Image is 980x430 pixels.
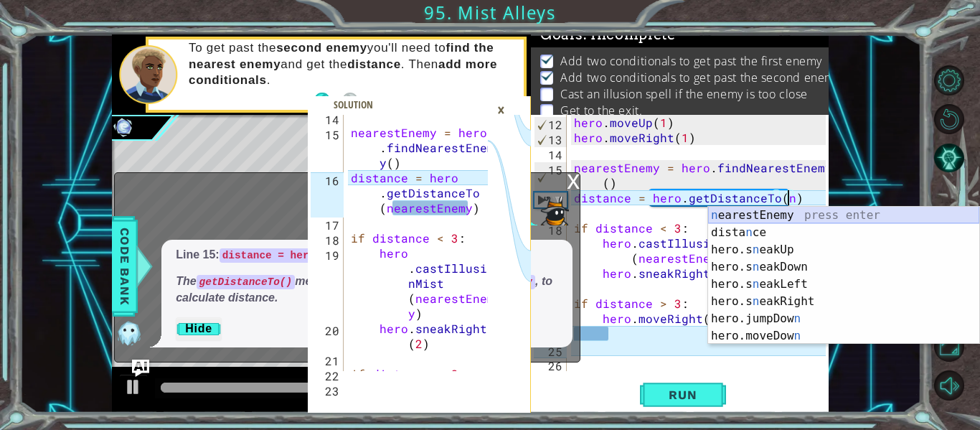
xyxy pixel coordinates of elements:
span: Goals [540,26,676,44]
strong: add more conditionals [189,57,497,87]
div: Solution [326,98,380,112]
div: 21 [311,353,344,368]
div: 15 [534,162,567,192]
button: Mute [934,370,964,401]
div: 22 [311,368,344,383]
img: Image for 6102e7f128067a00236f7c63 [112,115,135,138]
strong: find the nearest enemy [189,41,494,70]
div: 18 [311,233,344,248]
p: Get to the exit. [560,103,642,118]
div: 19 [311,248,344,323]
div: 20 [311,323,344,353]
button: Ctrl + P: Play [119,374,148,403]
span: Run [654,388,711,402]
span: : Incomplete [583,26,676,43]
p: Line 15: needs an argument [176,247,558,263]
div: x [567,173,580,187]
div: × [490,98,512,122]
em: The method requires a target, like , to calculate distance. [176,275,552,304]
img: Check mark for checkbox [540,53,555,65]
div: 14 [534,147,567,162]
button: Ask AI [132,360,149,377]
img: AI [115,319,143,347]
div: 15 [311,127,344,172]
p: Add two conditionals to get past the first enemy [560,53,821,69]
p: Cast an illusion spell if the enemy is too close [560,86,807,102]
div: 14 [311,112,344,127]
button: Restart Level [934,104,964,134]
button: Maximize Browser [934,332,964,362]
button: Level Options [934,65,964,95]
img: Player [540,197,569,225]
div: 23 [311,383,344,413]
img: Check mark for checkbox [540,70,555,81]
span: Code Bank [113,223,136,310]
div: 26 [534,358,567,373]
p: Add two conditionals to get past the second enemy [560,70,840,85]
code: getDistanceTo() [197,275,296,289]
div: 12 [534,117,567,132]
button: Shift+Enter: Run current code. [640,380,726,410]
div: 16 [311,172,344,218]
code: distance = hero.getDistanceTo() [220,248,418,263]
button: Hide [176,317,222,340]
div: 17 [311,218,344,233]
button: AI Hint [934,143,964,173]
strong: second enemy [276,41,367,55]
p: To get past the you'll need to and get the . Then . [189,40,514,88]
div: 13 [534,132,567,147]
